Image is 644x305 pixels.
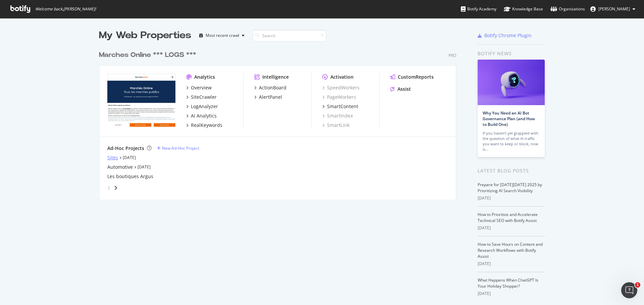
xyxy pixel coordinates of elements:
[478,291,545,297] div: [DATE]
[478,32,532,39] a: Botify Chrome Plugin
[390,74,434,80] a: CustomReports
[330,74,354,80] div: Activation
[478,195,545,201] div: [DATE]
[99,42,462,200] div: grid
[483,131,540,152] div: If you haven’t yet grappled with the question of what AI traffic you want to keep or block, now is…
[206,33,239,37] div: Most recent crawl
[191,103,218,110] div: LogAnalyzer
[635,282,640,288] span: 1
[186,112,217,119] a: AI Analytics
[398,74,434,80] div: CustomReports
[99,29,191,42] div: My Web Properties
[478,182,542,194] a: Prepare for [DATE][DATE] 2025 by Prioritizing AI Search Visibility
[107,154,118,161] a: Sites
[327,103,358,110] div: SmartContent
[598,6,630,12] span: Mariam Sissoko
[621,282,637,298] iframe: Intercom live chat
[397,86,411,92] div: Assist
[157,145,199,151] a: New Ad-Hoc Project
[194,74,215,80] div: Analytics
[186,84,212,91] a: Overview
[478,212,538,223] a: How to Prioritize and Accelerate Technical SEO with Botify Assist
[585,4,641,14] button: [PERSON_NAME]
[191,84,212,91] div: Overview
[461,6,496,12] div: Botify Academy
[253,30,326,42] input: Search
[550,6,585,12] div: Organizations
[186,103,218,110] a: LogAnalyzer
[322,112,353,119] a: SmartIndex
[186,94,217,100] a: SiteCrawler
[478,60,545,105] img: Why You Need an AI Bot Governance Plan (and How to Build One)
[259,84,286,91] div: ActionBoard
[478,241,543,259] a: How to Save Hours on Content and Research Workflows with Botify Assist
[322,122,350,129] a: SmartLink
[191,94,217,100] div: SiteCrawler
[113,184,118,191] div: angle-right
[191,122,222,129] div: RealKeywords
[322,94,356,100] a: PageWorkers
[186,122,222,129] a: RealKeywords
[162,145,199,151] div: New Ad-Hoc Project
[448,53,456,58] div: Pro
[138,164,151,170] a: [DATE]
[484,32,532,39] div: Botify Chrome Plugin
[105,182,113,193] div: angle-left
[262,74,289,80] div: Intelligence
[107,173,153,180] a: Les boutiques Argus
[107,164,133,170] a: Automotive
[322,84,360,91] a: SpeedWorkers
[254,94,282,100] a: AlertPanel
[504,6,543,12] div: Knowledge Base
[390,86,411,92] a: Assist
[191,112,217,119] div: AI Analytics
[478,261,545,267] div: [DATE]
[483,110,535,127] a: Why You Need an AI Bot Governance Plan (and How to Build One)
[197,30,247,41] button: Most recent crawl
[123,155,136,160] a: [DATE]
[478,167,545,174] div: Latest Blog Posts
[254,84,286,91] a: ActionBoard
[107,145,144,152] div: Ad-Hoc Projects
[478,277,538,289] a: What Happens When ChatGPT Is Your Holiday Shopper?
[478,50,545,57] div: Botify news
[478,225,545,231] div: [DATE]
[322,103,358,110] a: SmartContent
[35,6,96,12] span: Welcome back, [PERSON_NAME] !
[259,94,282,100] div: AlertPanel
[107,74,175,128] img: www.marchesonline.com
